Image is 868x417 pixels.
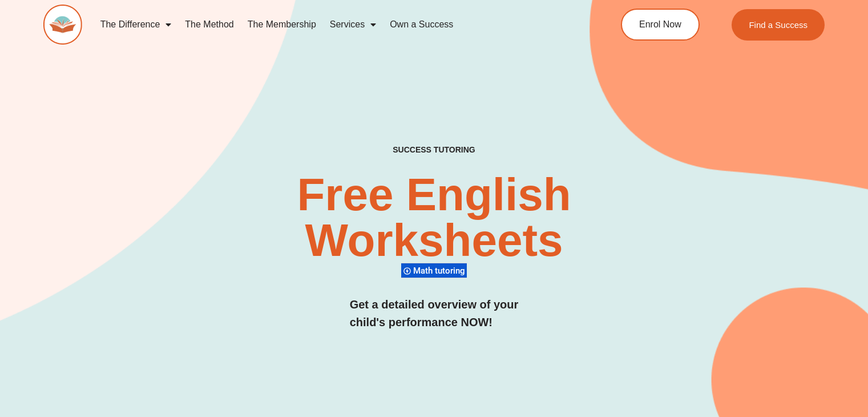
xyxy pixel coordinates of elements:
div: Math tutoring [401,263,467,278]
iframe: Chat Widget [811,362,868,417]
a: Services [323,11,383,38]
span: Find a Success [749,21,808,29]
a: Find a Success [732,9,825,41]
h3: Get a detailed overview of your child's performance NOW! [350,296,519,331]
a: The Method [178,11,240,38]
nav: Menu [94,11,576,38]
h4: SUCCESS TUTORING​ [318,145,550,155]
span: Enrol Now [639,20,681,29]
a: Own a Success [383,11,460,38]
span: Math tutoring [413,266,469,276]
h2: Free English Worksheets​ [176,172,692,263]
a: The Difference [94,11,179,38]
a: The Membership [241,11,323,38]
a: Enrol Now [621,9,700,41]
